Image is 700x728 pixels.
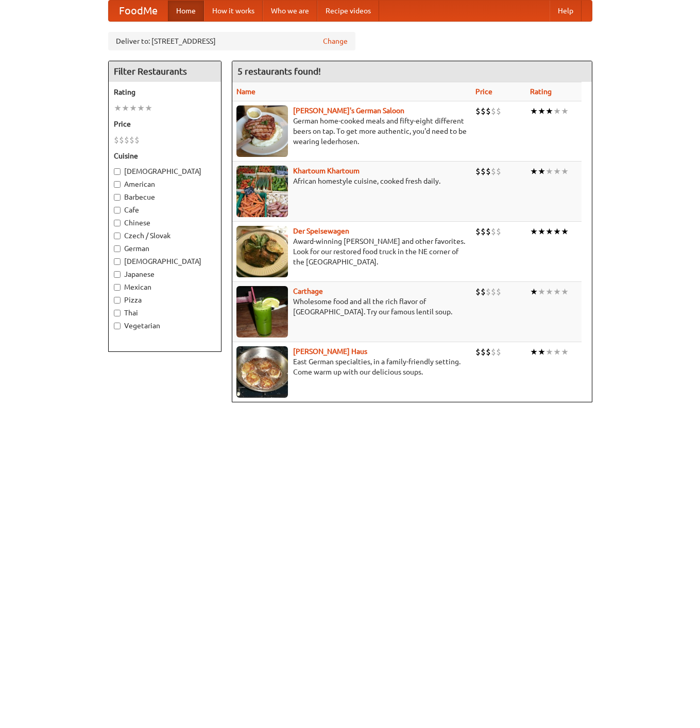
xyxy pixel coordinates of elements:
[561,226,569,237] li: ★
[293,287,323,295] a: Carthage
[236,87,255,96] a: Name
[114,181,121,188] input: American
[114,310,121,316] input: Thai
[129,102,137,114] li: ★
[561,105,569,117] li: ★
[114,258,121,265] input: [DEMOGRAPHIC_DATA]
[491,346,496,358] li: $
[108,32,355,50] div: Deliver to: [STREET_ADDRESS]
[109,61,221,82] h4: Filter Restaurants
[114,166,216,176] label: [DEMOGRAPHIC_DATA]
[486,105,491,117] li: $
[496,166,501,177] li: $
[114,102,122,114] li: ★
[545,105,553,117] li: ★
[481,105,486,117] li: $
[481,286,486,297] li: $
[114,271,121,278] input: Japanese
[114,245,121,252] input: German
[204,1,263,21] a: How it works
[538,166,545,177] li: ★
[475,105,481,117] li: $
[481,346,486,358] li: $
[109,1,168,21] a: FoodMe
[486,166,491,177] li: $
[475,346,481,358] li: $
[114,295,216,305] label: Pizza
[134,134,140,146] li: $
[114,151,216,161] h5: Cuisine
[293,227,349,235] a: Der Speisewagen
[491,226,496,237] li: $
[530,286,538,297] li: ★
[530,226,538,237] li: ★
[545,226,553,237] li: ★
[293,347,367,356] a: [PERSON_NAME] Haus
[293,167,360,175] b: Khartoum Khartoum
[496,286,501,297] li: $
[530,166,538,177] li: ★
[550,1,582,21] a: Help
[323,36,348,46] a: Change
[538,226,545,237] li: ★
[475,87,492,96] a: Price
[114,205,216,215] label: Cafe
[545,346,553,358] li: ★
[114,269,216,279] label: Japanese
[114,179,216,189] label: American
[114,230,216,241] label: Czech / Slovak
[114,220,121,226] input: Chinese
[236,105,288,157] img: esthers.jpg
[561,166,569,177] li: ★
[545,166,553,177] li: ★
[114,243,216,254] label: German
[538,346,545,358] li: ★
[236,357,467,377] p: East German specialties, in a family-friendly setting. Come warm up with our delicious soups.
[114,284,121,291] input: Mexican
[168,1,204,21] a: Home
[530,346,538,358] li: ★
[553,346,561,358] li: ★
[486,226,491,237] li: $
[236,346,288,398] img: kohlhaus.jpg
[236,296,467,317] p: Wholesome food and all the rich flavor of [GEOGRAPHIC_DATA]. Try our famous lentil soup.
[124,134,129,146] li: $
[475,166,481,177] li: $
[475,226,481,237] li: $
[317,1,379,21] a: Recipe videos
[496,226,501,237] li: $
[553,226,561,237] li: ★
[114,134,119,146] li: $
[263,1,317,21] a: Who we are
[553,166,561,177] li: ★
[114,308,216,318] label: Thai
[236,176,467,186] p: African homestyle cuisine, cooked fresh daily.
[114,87,216,97] h5: Rating
[114,282,216,292] label: Mexican
[137,102,145,114] li: ★
[145,102,152,114] li: ★
[119,134,124,146] li: $
[236,226,288,277] img: speisewagen.jpg
[122,102,129,114] li: ★
[114,194,121,201] input: Barbecue
[293,106,404,115] b: [PERSON_NAME]'s German Saloon
[496,346,501,358] li: $
[486,286,491,297] li: $
[530,105,538,117] li: ★
[236,286,288,338] img: carthage.jpg
[114,321,216,331] label: Vegetarian
[553,286,561,297] li: ★
[236,116,467,147] p: German home-cooked meals and fifty-eight different beers on tap. To get more authentic, you'd nee...
[561,286,569,297] li: ★
[114,323,121,329] input: Vegetarian
[114,233,121,239] input: Czech / Slovak
[114,168,121,175] input: [DEMOGRAPHIC_DATA]
[496,105,501,117] li: $
[486,346,491,358] li: $
[553,105,561,117] li: ★
[114,207,121,214] input: Cafe
[236,236,467,267] p: Award-winning [PERSON_NAME] and other favorites. Look for our restored food truck in the NE corne...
